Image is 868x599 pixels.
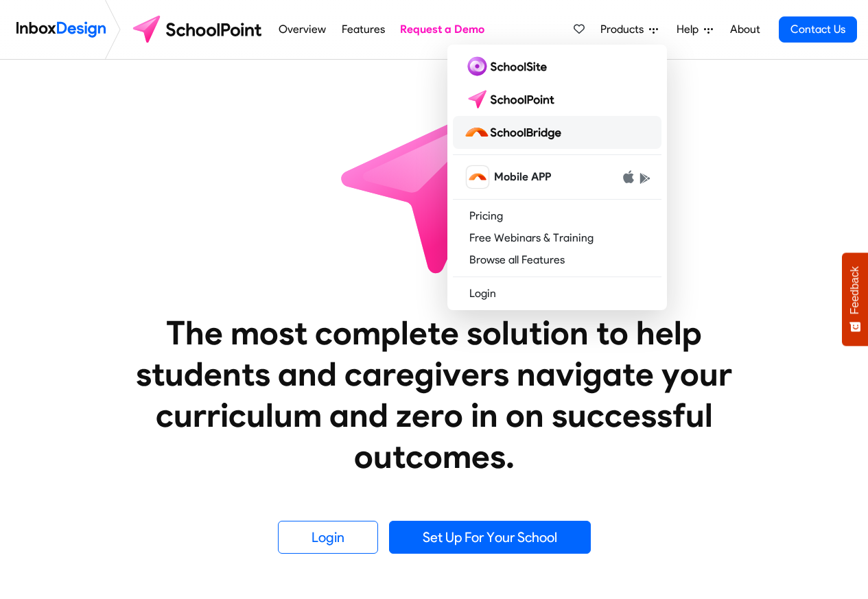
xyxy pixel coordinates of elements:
[453,283,661,305] a: Login
[126,13,271,46] img: schoolpoint logo
[600,21,649,38] span: Products
[447,45,667,310] div: Products
[453,249,661,271] a: Browse all Features
[108,312,760,477] heading: The most complete solution to help students and caregivers navigate your curriculum and zero in o...
[311,60,558,307] img: icon_schoolpoint.svg
[278,521,378,554] a: Login
[453,227,661,249] a: Free Webinars & Training
[467,166,489,188] img: schoolbridge icon
[397,16,489,43] a: Request a Demo
[453,205,661,227] a: Pricing
[726,16,764,43] a: About
[677,21,704,38] span: Help
[464,56,552,78] img: schoolsite logo
[779,16,857,43] a: Contact Us
[842,252,868,346] button: Feedback - Show survey
[464,121,567,143] img: schoolbridge logo
[338,16,388,43] a: Features
[275,16,330,43] a: Overview
[595,16,664,43] a: Products
[494,169,551,185] span: Mobile APP
[389,521,591,554] a: Set Up For Your School
[849,266,861,314] span: Feedback
[464,89,561,110] img: schoolpoint logo
[453,161,661,193] a: schoolbridge icon Mobile APP
[671,16,718,43] a: Help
